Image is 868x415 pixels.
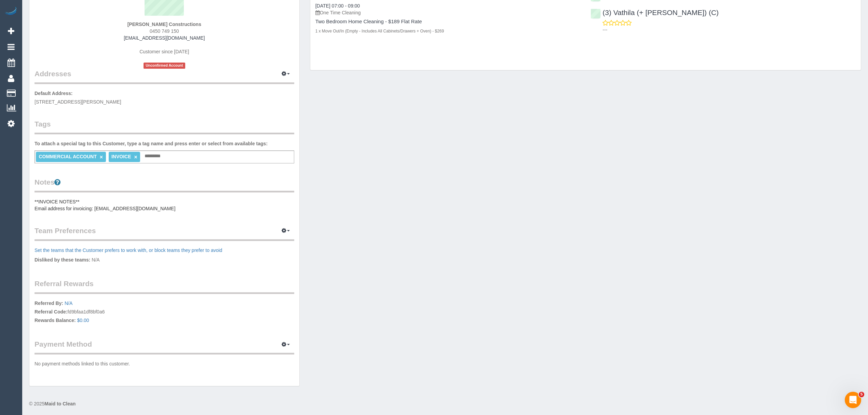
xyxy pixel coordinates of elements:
[35,360,294,367] p: No payment methods linked to this customer.
[65,300,72,306] a: N/A
[139,49,189,54] span: Customer since [DATE]
[127,22,201,27] strong: [PERSON_NAME] Constructions
[124,35,205,41] a: [EMAIL_ADDRESS][DOMAIN_NAME]
[35,90,73,97] label: Default Address:
[315,29,444,34] small: 1 x Move Out/In (Empty - Includes All Cabinets/Drawers + Oven) - $269
[35,300,63,307] label: Referred By:
[134,154,137,160] a: ×
[35,300,294,325] p: fd9bfaa1df8bf0a6
[100,154,103,160] a: ×
[35,198,294,212] pre: **INVOICE NOTES** Email address for invoicing: [EMAIL_ADDRESS][DOMAIN_NAME]
[111,154,131,159] span: INVOICE
[29,400,861,407] div: © 2025
[92,257,99,263] span: N/A
[845,392,861,408] iframe: Intercom live chat
[859,392,864,397] span: 5
[602,26,856,33] p: ---
[315,9,581,16] p: One Time Cleaning
[35,99,121,105] span: [STREET_ADDRESS][PERSON_NAME]
[144,63,185,68] span: Unconfirmed Account
[4,7,18,16] img: Automaid Logo
[35,317,76,324] label: Rewards Balance:
[35,308,67,315] label: Referral Code:
[35,256,90,263] label: Disliked by these teams:
[39,154,97,159] span: COMMERCIAL ACCOUNT
[591,9,719,16] a: (3) Vathila (+ [PERSON_NAME]) (C)
[315,3,360,9] a: [DATE] 07:00 - 09:00
[35,177,294,192] legend: Notes
[150,28,179,34] span: 0450 749 150
[35,140,268,147] label: To attach a special tag to this Customer, type a tag name and press enter or select from availabl...
[35,279,294,294] legend: Referral Rewards
[35,247,222,253] a: Set the teams that the Customer prefers to work with, or block teams they prefer to avoid
[44,401,76,406] strong: Maid to Clean
[35,339,294,354] legend: Payment Method
[77,318,89,323] a: $0.00
[35,226,294,241] legend: Team Preferences
[315,19,581,25] h4: Two Bedroom Home Cleaning - $189 Flat Rate
[35,119,294,134] legend: Tags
